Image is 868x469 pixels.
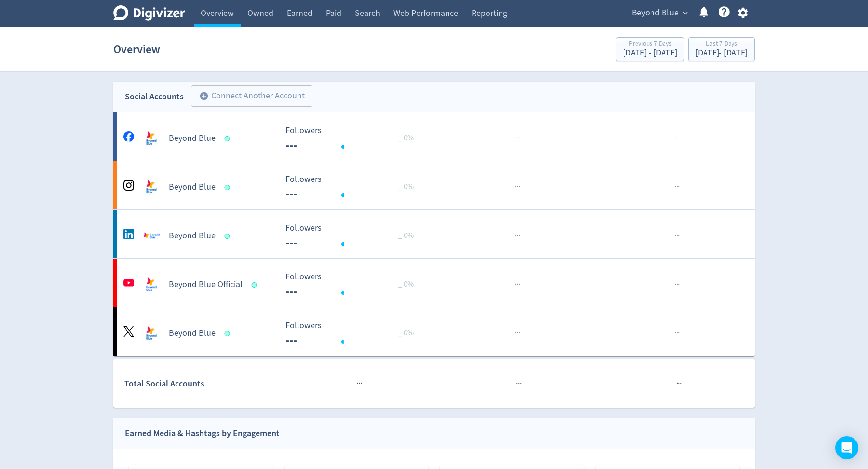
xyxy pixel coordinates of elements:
[125,427,280,441] div: Earned Media & Hashtags by Engagement
[358,377,360,389] span: ·
[398,231,414,240] span: _ 0%
[398,328,414,338] span: _ 0%
[623,41,677,49] div: Previous 7 Days
[680,377,682,389] span: ·
[632,5,678,21] span: Beyond Blue
[518,377,520,389] span: ·
[142,226,161,246] img: Beyond Blue undefined
[398,182,414,192] span: _ 0%
[169,328,216,339] h5: Beyond Blue
[113,161,755,209] a: Beyond Blue undefinedBeyond Blue Followers --- Followers --- _ 0%······
[674,278,676,290] span: ·
[169,133,216,144] h5: Beyond Blue
[199,91,209,101] span: add_circle
[113,307,755,356] a: Beyond Blue undefinedBeyond Blue Followers --- Followers --- _ 0%······
[225,331,233,336] span: Data last synced: 10 Oct 2025, 12:02am (AEDT)
[674,230,676,242] span: ·
[360,377,362,389] span: ·
[678,230,680,242] span: ·
[516,181,518,193] span: ·
[281,321,425,346] svg: Followers ---
[281,272,425,298] svg: Followers ---
[676,278,678,290] span: ·
[516,132,518,144] span: ·
[674,181,676,193] span: ·
[225,234,233,239] span: Data last synced: 9 Oct 2025, 5:02pm (AEDT)
[113,34,160,65] h1: Overview
[398,279,414,289] span: _ 0%
[674,327,676,339] span: ·
[169,181,216,193] h5: Beyond Blue
[515,278,516,290] span: ·
[191,85,312,107] button: Connect Another Account
[142,275,161,294] img: Beyond Blue Official undefined
[678,132,680,144] span: ·
[518,132,520,144] span: ·
[676,181,678,193] span: ·
[678,278,680,290] span: ·
[835,436,858,459] div: Open Intercom Messenger
[398,133,414,143] span: _ 0%
[695,49,747,57] div: [DATE] - [DATE]
[125,90,184,104] div: Social Accounts
[674,132,676,144] span: ·
[515,132,516,144] span: ·
[281,175,425,200] svg: Followers ---
[184,87,312,107] a: Connect Another Account
[142,129,161,148] img: Beyond Blue undefined
[356,377,358,389] span: ·
[515,230,516,242] span: ·
[169,279,243,290] h5: Beyond Blue Official
[225,185,233,190] span: Data last synced: 9 Oct 2025, 5:02pm (AEDT)
[281,223,425,249] svg: Followers ---
[142,178,161,197] img: Beyond Blue undefined
[681,9,690,17] span: expand_more
[518,327,520,339] span: ·
[142,324,161,343] img: Beyond Blue undefined
[516,278,518,290] span: ·
[695,41,747,49] div: Last 7 Days
[252,282,260,288] span: Data last synced: 10 Oct 2025, 4:01am (AEDT)
[678,377,680,389] span: ·
[518,230,520,242] span: ·
[688,37,755,61] button: Last 7 Days[DATE]- [DATE]
[169,230,216,242] h5: Beyond Blue
[676,132,678,144] span: ·
[515,181,516,193] span: ·
[225,136,233,141] span: Data last synced: 9 Oct 2025, 10:02pm (AEDT)
[113,210,755,258] a: Beyond Blue undefinedBeyond Blue Followers --- Followers --- _ 0%······
[520,377,522,389] span: ·
[516,230,518,242] span: ·
[516,327,518,339] span: ·
[678,181,680,193] span: ·
[124,377,278,391] div: Total Social Accounts
[616,37,684,61] button: Previous 7 Days[DATE] - [DATE]
[676,327,678,339] span: ·
[113,112,755,161] a: Beyond Blue undefinedBeyond Blue Followers --- Followers --- _ 0%······
[516,377,518,389] span: ·
[676,377,678,389] span: ·
[518,278,520,290] span: ·
[628,5,690,21] button: Beyond Blue
[515,327,516,339] span: ·
[676,230,678,242] span: ·
[518,181,520,193] span: ·
[678,327,680,339] span: ·
[623,49,677,57] div: [DATE] - [DATE]
[281,126,425,152] svg: Followers ---
[113,259,755,307] a: Beyond Blue Official undefinedBeyond Blue Official Followers --- Followers --- _ 0%······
